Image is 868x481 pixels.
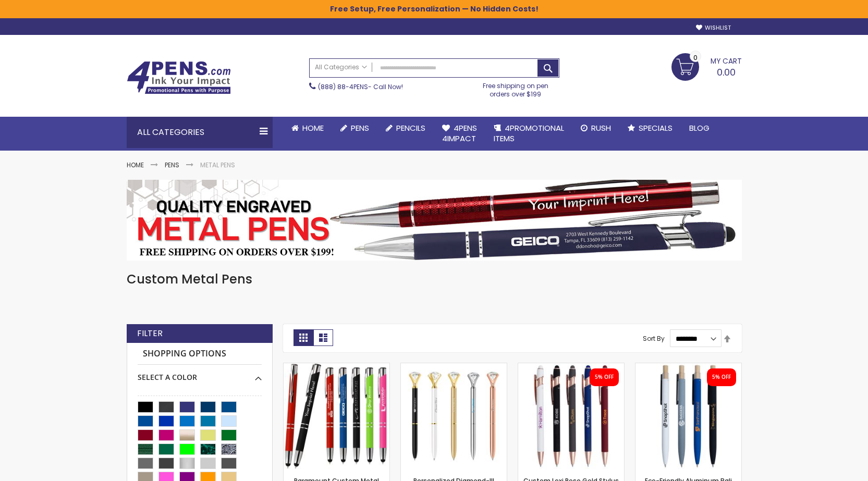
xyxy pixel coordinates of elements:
[572,117,619,140] a: Rush
[137,328,163,339] strong: Filter
[689,122,710,133] span: Blog
[671,53,742,79] a: 0.00 0
[442,122,477,144] span: 4Pens 4impact
[595,374,614,381] div: 5% OFF
[635,363,741,372] a: Eco-Friendly Aluminum Bali Satin Soft Touch Gel Click Pen
[396,122,425,133] span: Pencils
[377,117,434,140] a: Pencils
[283,117,332,140] a: Home
[494,122,564,144] span: 4PROMOTIONAL ITEMS
[518,363,624,372] a: Custom Lexi Rose Gold Stylus Soft Touch Recycled Aluminum Pen
[127,271,742,288] h1: Custom Metal Pens
[696,24,731,32] a: Wishlist
[635,363,741,469] img: Eco-Friendly Aluminum Bali Satin Soft Touch Gel Click Pen
[138,343,262,365] strong: Shopping Options
[127,180,742,261] img: Metal Pens
[127,117,273,148] div: All Categories
[591,122,611,133] span: Rush
[294,329,313,346] strong: Grid
[401,363,507,469] img: Personalized Diamond-III Crystal Clear Brass Pen
[284,363,389,372] a: Paramount Custom Metal Stylus® Pens -Special Offer
[472,78,559,98] div: Free shipping on pen orders over $199
[643,334,665,343] label: Sort By
[351,122,369,133] span: Pens
[712,374,731,381] div: 5% OFF
[434,117,485,151] a: 4Pens4impact
[401,363,507,372] a: Personalized Diamond-III Crystal Clear Brass Pen
[693,53,698,63] span: 0
[619,117,681,140] a: Specials
[332,117,377,140] a: Pens
[318,82,403,91] span: - Call Now!
[127,161,144,169] a: Home
[284,363,389,469] img: Paramount Custom Metal Stylus® Pens -Special Offer
[717,66,736,79] span: 0.00
[318,82,368,91] a: (888) 88-4PENS
[165,161,179,169] a: Pens
[639,122,673,133] span: Specials
[518,363,624,469] img: Custom Lexi Rose Gold Stylus Soft Touch Recycled Aluminum Pen
[200,161,235,169] strong: Metal Pens
[681,117,718,140] a: Blog
[315,63,367,71] span: All Categories
[127,61,231,94] img: 4Pens Custom Pens and Promotional Products
[302,122,324,133] span: Home
[138,365,262,383] div: Select A Color
[310,59,372,76] a: All Categories
[485,117,572,151] a: 4PROMOTIONALITEMS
